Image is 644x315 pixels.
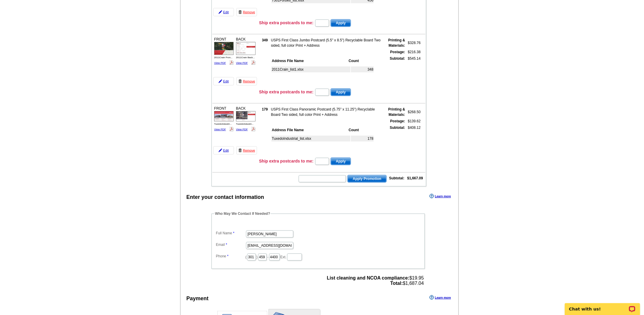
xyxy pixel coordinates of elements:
div: Enter your contact information [186,193,264,201]
img: small-thumb.jpg [214,42,234,55]
div: Payment [186,295,209,303]
legend: Who May We Contact If Needed? [214,211,271,216]
div: FRONT [213,105,235,133]
h3: Ship extra postcards to me: [259,89,313,95]
a: Learn more [430,295,451,300]
img: trashcan-icon.gif [238,149,242,152]
button: Apply [331,88,351,96]
a: Remove [236,146,257,155]
a: View PDF [214,128,226,131]
span: Apply [331,158,351,165]
strong: 179 [262,107,268,111]
div: FRONT [213,36,235,66]
img: pencil-icon.gif [219,79,222,83]
th: Address File Name [271,127,348,133]
img: pencil-icon.gif [219,10,222,14]
img: trashcan-icon.gif [238,10,242,14]
strong: $1,667.09 [407,176,423,180]
span: TuxedoIndustri... [236,123,253,125]
strong: Postage: [390,50,405,54]
img: pdf_logo.png [251,60,256,65]
h3: Ship extra postcards to me: [259,158,313,164]
strong: Subtotal: [389,176,404,180]
img: pencil-icon.gif [219,149,222,152]
button: Apply [331,19,351,27]
label: Email [216,242,245,247]
a: Learn more [430,194,451,199]
th: Count [348,58,374,64]
td: $408.12 [406,125,421,155]
th: Count [348,127,374,133]
td: $328.76 [406,37,421,48]
td: TuxedoIndustrial_list.xlsx [271,136,350,142]
td: USPS First Class Panoramic Postcard (5.75" x 11.25") Recyclable Board Two sided, full color Print... [271,106,382,118]
img: small-thumb.jpg [236,111,256,121]
td: $139.62 [406,118,421,124]
strong: Subtotal: [390,126,405,130]
div: BACK [235,105,256,133]
img: pdf_logo.png [229,60,234,65]
img: pdf_logo.png [251,127,256,131]
a: View PDF [236,61,248,64]
strong: Postage: [390,119,405,123]
td: 348 [351,66,374,72]
span: $19.95 $1,687.04 [327,275,424,286]
h3: Ship extra postcards to me: [259,20,313,25]
a: Edit [213,146,234,155]
dd: ( ) - Ext. [214,252,422,261]
div: BACK [235,36,256,66]
a: View PDF [236,128,248,131]
a: Edit [213,77,234,85]
iframe: LiveChat chat widget [561,296,644,315]
th: Address File Name [271,58,348,64]
td: $545.14 [406,56,421,86]
button: Apply [331,157,351,165]
td: 2011Crain_list1.xlsx [271,66,350,72]
img: small-thumb.jpg [214,111,234,121]
strong: Printing & Materials: [388,107,405,117]
img: pdf_logo.png [229,127,234,131]
strong: List cleaning and NCOA compliance: [327,275,409,280]
a: View PDF [214,61,226,64]
label: Phone [216,254,245,259]
img: small-thumb.jpg [236,42,256,55]
label: Full Name [216,230,245,236]
strong: Subtotal: [390,56,405,61]
strong: Printing & Materials: [388,38,405,48]
a: Remove [236,8,257,16]
a: Remove [236,77,257,85]
td: $216.38 [406,49,421,55]
strong: 349 [262,38,268,42]
span: TuxedoIndustri... [214,123,232,125]
span: Apply [331,20,351,27]
td: 178 [351,136,374,142]
span: Apply [331,89,351,96]
td: $268.50 [406,106,421,118]
img: trashcan-icon.gif [238,79,242,83]
td: USPS First Class Jumbo Postcard (5.5" x 8.5") Recyclable Board Two sided, full color Print + Address [271,37,382,48]
span: 2011Crain Back... [236,56,255,59]
strong: Total: [390,281,403,286]
span: 2011Crain Fron... [214,56,232,59]
a: Edit [213,8,234,16]
button: Apply Promotion [347,175,387,183]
